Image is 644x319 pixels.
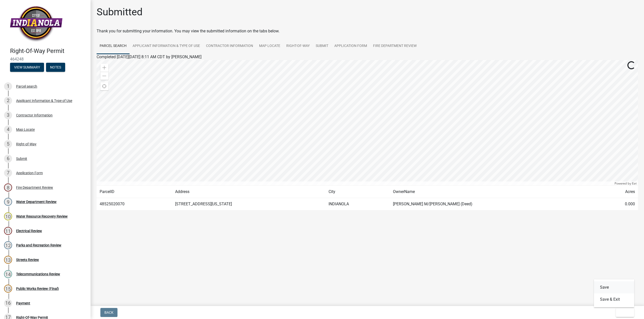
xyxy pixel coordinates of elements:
[620,310,627,314] span: Exit
[97,186,172,198] td: ParcelID
[130,38,203,54] a: Applicant Information & Type of Use
[16,171,43,175] div: Application Form
[10,57,80,61] span: 464248
[16,99,72,102] div: Applicant Information & Type of Use
[16,113,53,117] div: Contractor Information
[4,285,12,293] div: 15
[16,272,60,276] div: Telecommunications Review
[4,169,12,177] div: 7
[4,227,12,235] div: 11
[46,66,65,70] wm-modal-confirm: Notes
[10,66,44,70] wm-modal-confirm: Summary
[16,128,35,131] div: Map Locate
[100,308,117,317] button: Back
[4,97,12,105] div: 2
[4,299,12,307] div: 16
[100,82,108,90] div: Find my location
[594,281,634,293] button: Save
[331,38,370,54] a: Application Form
[390,186,599,198] td: OwnerName
[97,28,638,34] div: Thank you for submitting your information. You may view the submitted information on the tabs below.
[632,182,637,185] a: Esri
[4,256,12,264] div: 13
[4,125,12,134] div: 4
[97,54,202,59] span: Completed [DATE][DATE] 8:11 AM CDT by [PERSON_NAME]
[16,258,39,262] div: Streets Review
[10,5,62,42] img: City of Indianola, Iowa
[616,308,634,317] button: Exit
[16,85,37,88] div: Parcel search
[283,38,313,54] a: Right-of-Way
[172,186,326,198] td: Address
[16,301,30,305] div: Payment
[46,63,65,72] button: Notes
[10,63,44,72] button: View Summary
[16,142,36,146] div: Right-of-Way
[4,155,12,163] div: 6
[594,293,634,305] button: Save & Exit
[16,215,68,218] div: Water Resource Recovery Review
[4,270,12,278] div: 14
[104,310,113,314] span: Back
[16,157,27,160] div: Submit
[97,38,130,54] a: Parcel search
[4,82,12,90] div: 1
[599,186,638,198] td: Acres
[203,38,256,54] a: Contractor Information
[172,198,326,210] td: [STREET_ADDRESS][US_STATE]
[16,229,42,233] div: Electrical Review
[97,198,172,210] td: 48525020070
[370,38,420,54] a: Fire Department Review
[256,38,283,54] a: Map Locate
[100,64,108,72] div: Zoom in
[326,186,390,198] td: City
[16,186,53,189] div: Fire Department Review
[16,200,57,204] div: Water Department Review
[4,140,12,148] div: 5
[100,72,108,80] div: Zoom out
[613,181,638,185] div: Powered by
[4,241,12,249] div: 12
[594,279,634,307] div: Exit
[16,243,61,247] div: Parks and Recreation Review
[599,198,638,210] td: 0.000
[4,212,12,220] div: 10
[313,38,331,54] a: Submit
[10,47,87,55] h4: Right-Of-Way Permit
[4,198,12,206] div: 9
[4,111,12,119] div: 3
[97,6,143,18] h1: Submitted
[326,198,390,210] td: INDIANOLA
[4,183,12,192] div: 8
[16,287,59,290] div: Public Works Review (Final)
[390,198,599,210] td: [PERSON_NAME] M/[PERSON_NAME] (Deed)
